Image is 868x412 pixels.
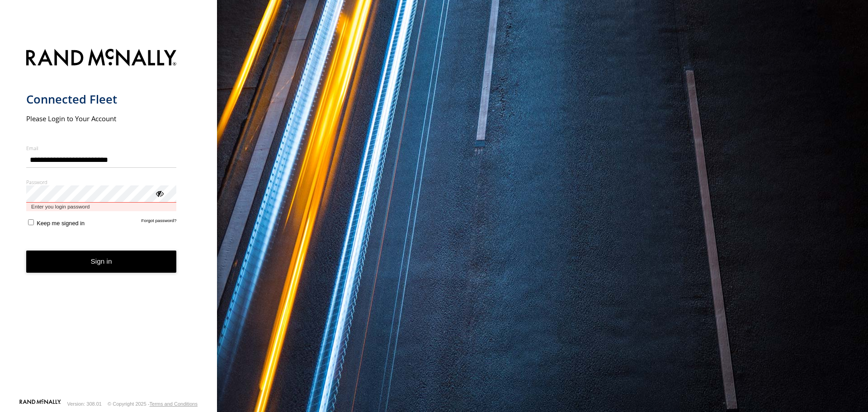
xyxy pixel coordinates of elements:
div: Version: 308.01 [67,401,102,407]
label: Email [26,145,177,152]
input: Keep me signed in [28,219,34,225]
label: Password [26,179,177,185]
h1: Connected Fleet [26,92,177,107]
h2: Please Login to Your Account [26,114,177,123]
a: Forgot password? [142,218,177,227]
form: main [26,43,191,398]
a: Visit our Website [19,399,61,408]
span: Enter you login password [26,203,177,211]
div: ViewPassword [155,189,164,198]
button: Sign in [26,251,177,273]
a: Terms and Conditions [150,401,198,407]
span: Keep me signed in [37,220,85,227]
div: © Copyright 2025 - [108,401,198,407]
img: Rand McNally [26,47,177,70]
